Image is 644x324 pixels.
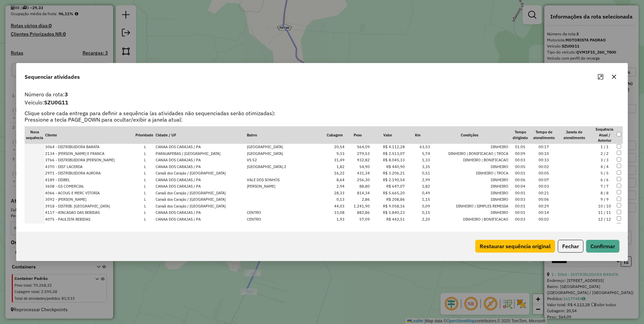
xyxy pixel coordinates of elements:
[325,216,345,223] td: 1,93
[155,126,247,144] th: Cidade / UF
[532,216,556,223] td: 00:02
[593,157,616,164] td: 3 / 3
[405,223,430,229] td: 0,38
[325,163,345,170] td: 1,82
[345,223,370,229] td: 108,92
[370,183,405,190] td: R$ 647,07
[45,126,135,144] th: Cliente
[430,150,509,157] td: DINHEIRO | BONIFICACAO | TROCA
[593,196,616,203] td: 9 / 9
[430,223,509,229] td: DINHEIRO
[45,150,135,157] td: 2134 - [PERSON_NAME] E FRANCA
[509,126,532,144] th: Tempo dirigindo
[21,109,623,117] label: Clique sobre cada entrega para definir a sequência (as atividades não sequenciadas serão otimizad...
[325,126,345,144] th: Cubagem
[405,216,430,223] td: 2,20
[370,157,405,164] td: R$ 8.045,33
[135,209,155,216] td: L
[532,196,556,203] td: 00:06
[247,183,325,190] td: [PERSON_NAME]
[405,157,430,164] td: 1,33
[325,150,345,157] td: 9,33
[370,190,405,196] td: R$ 5.665,20
[405,163,430,170] td: 3,35
[509,157,532,164] td: 00:03
[21,116,623,124] label: Pressione a tecla PAGE_DOWN para ocultar/exibir a janela atual:
[345,157,370,164] td: 932,82
[247,209,325,216] td: CENTRO
[155,190,247,196] td: Canaã dos Carajás / [GEOGRAPHIC_DATA]
[370,176,405,183] td: R$ 2.190,54
[430,183,509,190] td: DINHEIRO
[532,223,556,229] td: 00:03
[247,176,325,183] td: VALE DOS SONHOS
[370,126,405,144] th: Valor
[405,144,430,151] td: 63,53
[405,126,430,144] th: Km
[532,150,556,157] td: 00:10
[247,157,325,164] td: VS 52
[155,157,247,164] td: CANAA DOS CARAJAS / PA
[593,150,616,157] td: 2 / 2
[155,176,247,183] td: CANAA DOS CARAJAS / PA
[45,183,135,190] td: 3608 - GS COMERCIAL
[345,126,370,144] th: Peso
[155,144,247,151] td: CANAA DOS CARAJAS / PA
[345,144,370,151] td: 564,09
[325,157,345,164] td: 31,49
[430,163,509,170] td: DINHEIRO
[247,163,325,170] td: [GEOGRAPHIC_DATA] 2
[135,223,155,229] td: L
[475,240,555,253] button: Restaurar sequência original
[430,203,509,209] td: DINHEIRO | SIMPLES REMESSA
[155,163,247,170] td: CANAA DOS CARAJAS / PA
[532,176,556,183] td: 00:07
[345,176,370,183] td: 256,30
[509,196,532,203] td: 00:03
[345,190,370,196] td: 814,34
[44,99,68,106] strong: SZU0G11
[325,196,345,203] td: 0,13
[135,170,155,177] td: L
[135,190,155,196] td: L
[430,126,509,144] th: Condições
[593,126,616,144] th: Sequência Atual / Anterior
[593,170,616,177] td: 5 / 5
[532,163,556,170] td: 00:02
[21,90,623,98] div: Número da rota:
[345,203,370,209] td: 1.241,90
[155,183,247,190] td: CANAA DOS CARAJAS / PA
[593,183,616,190] td: 7 / 7
[45,209,135,216] td: 4117 - ATACADAO DAS BEBIDAS
[430,190,509,196] td: DINHEIRO
[135,196,155,203] td: L
[325,183,345,190] td: 2,94
[430,176,509,183] td: DINHEIRO
[430,196,509,203] td: DINHEIRO
[325,190,345,196] td: 28,33
[370,196,405,203] td: R$ 208,86
[509,183,532,190] td: 00:04
[509,170,532,177] td: 00:01
[430,170,509,177] td: DINHEIRO | TROCA
[155,196,247,203] td: Canaã dos Carajás / [GEOGRAPHIC_DATA]
[45,144,135,151] td: 3064 - DISTRIBUIDORA BARATA
[532,144,556,151] td: 00:17
[509,190,532,196] td: 00:01
[532,209,556,216] td: 00:14
[135,183,155,190] td: L
[509,209,532,216] td: 00:01
[45,223,135,229] td: 4027 - DIST PONTO CERTO
[430,144,509,151] td: DINHEIRO
[325,203,345,209] td: 44,03
[595,71,606,82] button: Maximize
[247,216,325,223] td: CENTRO
[430,216,509,223] td: DINHEIRO | BONIFICACAO
[45,196,135,203] td: 3092 - [PERSON_NAME]
[155,223,247,229] td: Canaã dos Carajás / [GEOGRAPHIC_DATA]
[45,157,135,164] td: 3766 - DISTRIBUIDORA [PERSON_NAME]
[370,163,405,170] td: R$ 440,90
[509,144,532,151] td: 01:05
[509,223,532,229] td: 00:01
[135,203,155,209] td: L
